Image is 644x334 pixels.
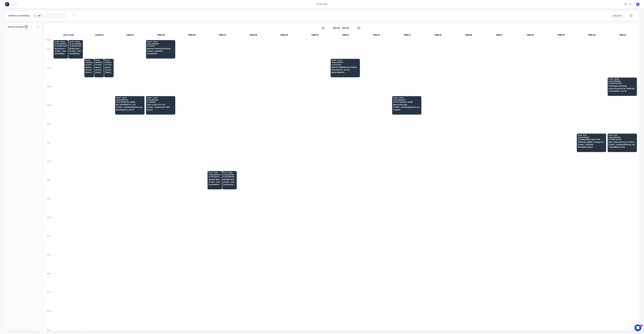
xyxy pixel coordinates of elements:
[223,184,236,185] span: [GEOGRAPHIC_DATA]
[55,45,67,47] span: PO # DQ572205
[105,60,113,61] span: 06:30
[69,48,82,49] span: Bluescope Lysaght
[44,66,53,85] div: 07:00
[609,141,636,143] span: RDC Collective Pty Ltd T/AS [PERSON_NAME] Metal Roofing
[147,50,174,52] span: [STREET_ADDRESS]
[515,33,546,39] div: FNM 18
[8,25,23,28] span: Delivery backlog
[95,64,103,66] span: PO # 20959
[147,48,174,49] span: Western Roofing Solutions
[392,33,422,39] div: FNM 14
[105,66,113,68] span: Apollo Home Improvement (QLD) Pty Ltd
[95,72,103,73] span: [PERSON_NAME]
[105,62,113,63] span: # 194301
[44,85,53,104] div: 08:00
[38,13,67,18] input: Search for orders
[55,41,67,43] span: 05:30 - 06:30
[147,99,174,101] span: Order # 194314
[393,109,420,111] span: ALDERLEY
[25,25,28,28] span: 0
[55,43,67,45] span: Order # 194242
[44,235,53,253] div: 16:00
[6,11,32,20] div: Delivery scheduling
[147,43,174,45] span: Order # 194609
[393,97,420,99] span: 08:30 - 09:30
[269,33,299,39] div: FNM 09
[578,141,605,143] span: [PERSON_NAME] Trading Pty Ltd T/AS Coastal Roofing
[609,146,636,148] span: CURRUMBIN WATERS
[332,69,359,71] span: [GEOGRAPHIC_DATA]
[69,53,82,55] span: ARCHERFIELD
[332,64,359,66] span: PO # ohana
[393,101,420,103] span: PO # 24 [PERSON_NAME]
[116,104,143,106] span: ABT ROOFING PTY LTD
[238,33,269,39] div: FNM 08
[609,88,636,89] span: SUSHI TRAIN [PERSON_NAME] 15/[GEOGRAPHIC_DATA][PERSON_NAME]
[69,41,82,43] span: 05:30 - 06:30
[611,13,624,18] button: Vehicle
[209,172,221,173] span: 12:30 - 13:30
[95,66,103,68] span: Apollo Home Improvement (QLD) Pty Ltd
[578,139,605,140] span: PO # BRUNSWICK SURF CLUB
[69,50,82,52] span: [STREET_ADDRESS][PERSON_NAME] (STORE)
[147,101,174,103] span: PO # 116833
[332,62,359,63] span: Order # 194577
[53,33,84,39] div: ACA Truck
[147,97,174,99] span: 08:30 - 09:30
[223,176,236,178] span: PO # [PERSON_NAME]
[55,53,67,55] span: ARCHERFIELD
[44,178,53,197] div: 13:00
[576,33,607,39] div: FNM 20
[44,291,53,309] div: 19:00
[105,72,113,73] span: [PERSON_NAME]
[85,72,93,73] span: [PERSON_NAME]
[85,60,93,61] span: 06:30
[147,53,174,55] span: ARCHERFIELD
[177,33,207,39] div: FNM 06
[609,85,636,87] span: Paddington Roofing
[44,141,53,160] div: 11:00
[299,33,330,39] div: FNM 10
[609,80,636,82] span: Order # 194365
[609,90,636,92] span: [GEOGRAPHIC_DATA]
[44,309,53,328] div: 20:00
[423,33,453,39] div: FNM 15
[95,60,103,61] span: 06:30
[453,33,484,39] div: FNM 16
[85,62,93,63] span: # 194368
[85,66,93,68] span: Apollo Home Improvement (QLD) Pty Ltd
[85,64,93,66] span: PO # 20973
[44,328,53,331] div: 21:00
[609,134,636,136] span: 10:30 - 11:30
[578,144,605,145] span: [STREET_ADDRESS]
[146,33,176,39] div: FNM 03
[332,60,359,61] span: 06:30 - 07:30
[44,197,53,216] div: 14:00
[115,33,145,39] div: FNM 02
[330,33,361,39] div: FNM 12
[44,272,53,291] div: 18:00
[209,184,221,185] span: [GEOGRAPHIC_DATA]
[116,106,143,108] span: [STREET_ADDRESS][PERSON_NAME]
[223,172,236,173] span: 12:30 - 13:30
[44,38,53,48] div: 05:30
[209,179,221,180] span: ASCENT BUILDING SOLUTIONS PTY LTD
[578,134,605,136] span: 10:30 - 11:30
[609,139,636,140] span: PO # ROTHCOTE
[209,181,221,183] span: [STREET_ADDRESS] (STORE)
[44,216,53,235] div: 15:00
[546,33,576,39] div: FNM 19
[223,181,236,183] span: [STREET_ADDRESS] (STORE)
[613,14,621,17] div: Vehicle
[393,104,420,106] span: Beards Roofing
[223,174,236,176] span: Order # 194311
[209,176,221,178] span: PO # 000A-12686
[116,99,143,101] span: Order # 194376
[69,45,82,47] span: PO # DQ572195
[55,48,67,49] span: Bluescope Lysaght
[634,324,641,331] iframe: Intercom live chat
[315,2,329,6] div: productivity
[95,62,103,63] span: # 194366
[332,72,359,73] span: MEADOWBROOK
[578,137,605,138] span: Order # 194381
